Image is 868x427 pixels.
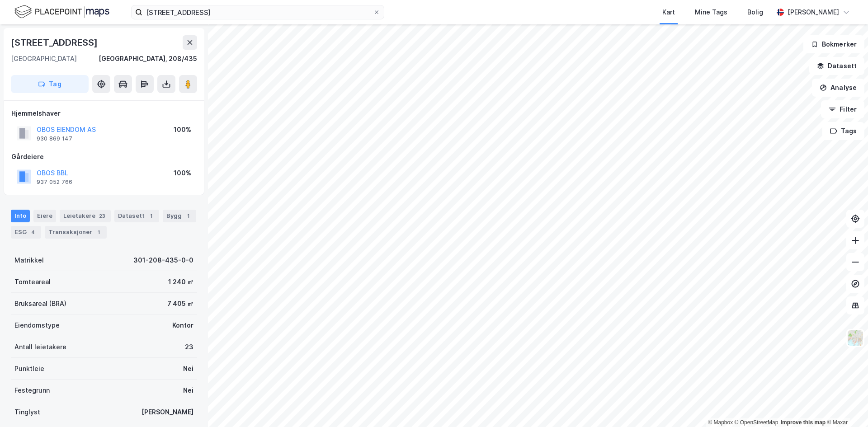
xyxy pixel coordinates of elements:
[823,384,868,427] iframe: Chat Widget
[11,53,77,64] div: [GEOGRAPHIC_DATA]
[14,277,51,287] div: Tomteareal
[184,211,193,221] div: 1
[14,407,40,418] div: Tinglyst
[695,7,727,18] div: Mine Tags
[14,298,66,309] div: Bruksareal (BRA)
[114,210,159,222] div: Datasett
[781,419,826,426] a: Improve this map
[14,320,60,331] div: Eiendomstype
[14,255,44,266] div: Matrikkel
[812,79,864,97] button: Analyse
[14,342,66,352] div: Antall leietakere
[11,226,41,239] div: ESG
[167,298,193,309] div: 7 405 ㎡
[803,35,864,53] button: Bokmerker
[99,53,197,64] div: [GEOGRAPHIC_DATA], 208/435
[163,210,196,222] div: Bygg
[821,100,864,118] button: Filter
[662,7,675,18] div: Kart
[14,363,44,374] div: Punktleie
[142,5,373,19] input: Søk på adresse, matrikkel, gårdeiere, leietakere eller personer
[185,342,193,352] div: 23
[45,226,107,239] div: Transaksjoner
[809,57,864,75] button: Datasett
[14,4,109,20] img: logo.f888ab2527a4732fd821a326f86c7f29.svg
[146,211,156,221] div: 1
[168,277,193,287] div: 1 240 ㎡
[735,419,778,426] a: OpenStreetMap
[14,385,50,396] div: Festegrunn
[133,255,193,266] div: 301-208-435-0-0
[174,168,191,178] div: 100%
[37,178,72,186] div: 937 052 766
[11,108,197,119] div: Hjemmelshaver
[94,228,103,237] div: 1
[60,210,111,222] div: Leietakere
[747,7,763,18] div: Bolig
[11,75,89,93] button: Tag
[28,228,38,237] div: 4
[822,122,864,140] button: Tags
[172,320,193,331] div: Kontor
[847,329,864,347] img: Z
[97,211,107,221] div: 23
[142,407,193,418] div: [PERSON_NAME]
[11,210,30,222] div: Info
[11,151,197,162] div: Gårdeiere
[183,363,193,374] div: Nei
[37,135,72,142] div: 930 869 147
[788,7,839,18] div: [PERSON_NAME]
[11,35,99,50] div: [STREET_ADDRESS]
[33,210,56,222] div: Eiere
[708,419,733,426] a: Mapbox
[174,124,191,135] div: 100%
[183,385,193,396] div: Nei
